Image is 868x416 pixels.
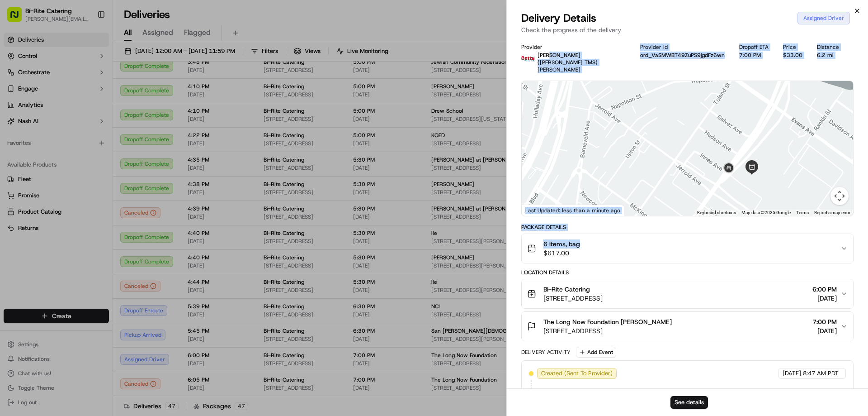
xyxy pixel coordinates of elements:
span: 6:00 PM [812,285,837,294]
span: [PERSON_NAME] [538,66,580,73]
img: 1736555255976-a54dd68f-1ca7-489b-9aae-adbdc363a1c4 [9,86,25,103]
button: ord_VaSMWBT49ZuPS9jgdFz6wn [640,52,725,59]
img: Google [524,204,554,216]
a: Report a map error [814,210,850,215]
div: Location Details [521,269,854,276]
span: $617.00 [543,249,580,258]
span: [STREET_ADDRESS] [543,294,603,303]
div: 6.2 mi [817,52,839,59]
p: Check the progress of the delivery [521,25,854,34]
button: Start new chat [154,89,165,100]
div: Price [783,43,802,51]
span: [DATE] [783,369,801,378]
img: Nash [9,9,27,27]
div: 📗 [9,132,16,139]
span: The Long Now Foundation [PERSON_NAME] [543,317,672,326]
span: Pylon [90,153,109,160]
button: The Long Now Foundation [PERSON_NAME][STREET_ADDRESS]7:00 PM[DATE] [522,312,853,341]
span: Map data ©2025 Google [741,210,791,215]
div: 7:00 PM [739,52,769,59]
div: 💻 [76,132,84,139]
span: Created (Sent To Provider) [541,369,613,378]
span: [DATE] [812,294,837,303]
a: Open this area in Google Maps (opens a new window) [524,204,554,216]
img: betty.jpg [521,52,536,66]
span: Knowledge Base [18,131,69,140]
span: API Documentation [85,131,145,140]
button: Map camera controls [830,187,849,205]
span: [DATE] [812,326,837,335]
p: Welcome 👋 [9,36,165,51]
span: 8:47 AM PDT [803,369,839,378]
div: Dropoff ETA [739,43,769,51]
div: Distance [817,43,839,51]
a: Powered byPylon [64,153,109,160]
a: Terms (opens in new tab) [796,210,809,215]
span: [STREET_ADDRESS] [543,326,672,335]
button: Keyboard shortcuts [697,210,736,216]
div: Delivery Activity [521,349,571,356]
div: $33.00 [783,52,802,59]
a: 💻API Documentation [73,128,149,144]
input: Got a question? Start typing here... [24,58,163,68]
span: Bi-Rite Catering [543,285,590,294]
span: 7:00 PM [812,317,837,326]
span: 6 items, bag [543,239,580,249]
div: Start new chat [31,86,148,96]
button: Bi-Rite Catering[STREET_ADDRESS]6:00 PM[DATE] [522,279,853,308]
div: We're available if you need us! [31,96,114,103]
button: 6 items, bag$617.00 [522,234,853,263]
a: 📗Knowledge Base [5,128,73,144]
div: Package Details [521,224,854,231]
div: Provider Id [640,43,725,51]
div: Last Updated: less than a minute ago [522,205,624,216]
button: See details [670,396,708,409]
div: Provider [521,43,626,51]
span: Delivery Details [521,11,596,25]
button: Add Event [576,347,616,358]
p: [PERSON_NAME] ([PERSON_NAME] TMS) [538,52,626,66]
